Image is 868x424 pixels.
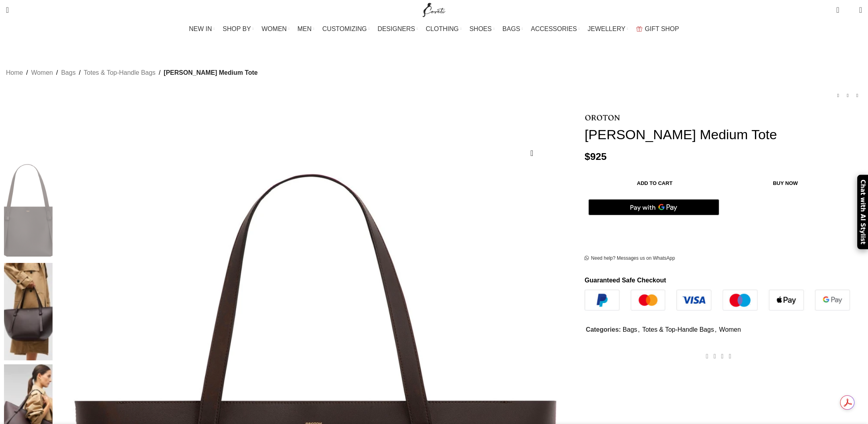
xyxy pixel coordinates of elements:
[4,263,53,360] img: Oroton
[642,326,714,333] a: Totes & Top-Handle Bags
[377,21,418,37] a: DESIGNERS
[725,175,846,191] button: Buy now
[719,350,726,362] a: Pinterest social link
[469,25,492,33] span: SHOES
[262,21,289,37] a: WOMEN
[2,2,13,18] a: Search
[588,25,626,33] span: JEWELLERY
[585,115,620,121] img: Oroton
[636,21,679,37] a: GIFT SHOP
[852,91,862,100] a: Next product
[726,350,734,362] a: WhatsApp social link
[426,25,459,33] span: CLOTHING
[164,68,258,78] span: [PERSON_NAME] Medium Tote
[323,21,370,37] a: CUSTOMIZING
[426,21,461,37] a: CLOTHING
[502,21,523,37] a: BAGS
[6,68,258,78] nav: Breadcrumb
[645,25,679,33] span: GIFT SHOP
[4,162,53,259] img: Oroton
[847,8,853,14] span: 0
[297,21,314,37] a: MEN
[469,21,495,37] a: SHOES
[588,199,719,215] button: Pay with GPay
[297,25,312,33] span: MEN
[84,68,155,78] a: Totes & Top-Handle Bags
[586,326,621,333] span: Categories:
[531,25,577,33] span: ACCESSORIES
[585,255,675,262] a: Need help? Messages us on WhatsApp
[531,21,580,37] a: ACCESSORIES
[845,2,853,18] div: My Wishlist
[588,175,721,191] button: Add to cart
[585,151,606,162] bdi: 925
[31,68,53,78] a: Women
[421,6,448,13] a: Site logo
[2,21,866,37] div: Main navigation
[585,126,862,143] h1: [PERSON_NAME] Medium Tote
[585,151,590,162] span: $
[585,290,850,311] img: guaranteed-safe-checkout-bordered.j
[719,326,741,333] a: Women
[377,25,415,33] span: DESIGNERS
[223,25,251,33] span: SHOP BY
[623,326,637,333] a: Bags
[223,21,254,37] a: SHOP BY
[323,25,367,33] span: CUSTOMIZING
[587,220,720,239] iframe: Secure express checkout frame
[715,325,716,335] span: ,
[61,68,75,78] a: Bags
[502,25,520,33] span: BAGS
[262,25,287,33] span: WOMEN
[711,350,719,362] a: X social link
[832,2,843,18] a: 0
[588,21,628,37] a: JEWELLERY
[636,26,642,31] img: GiftBag
[189,25,212,33] span: NEW IN
[703,350,711,362] a: Facebook social link
[585,277,666,284] strong: Guaranteed Safe Checkout
[833,91,843,100] a: Previous product
[638,325,639,335] span: ,
[837,4,843,10] span: 0
[189,21,215,37] a: NEW IN
[6,68,23,78] a: Home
